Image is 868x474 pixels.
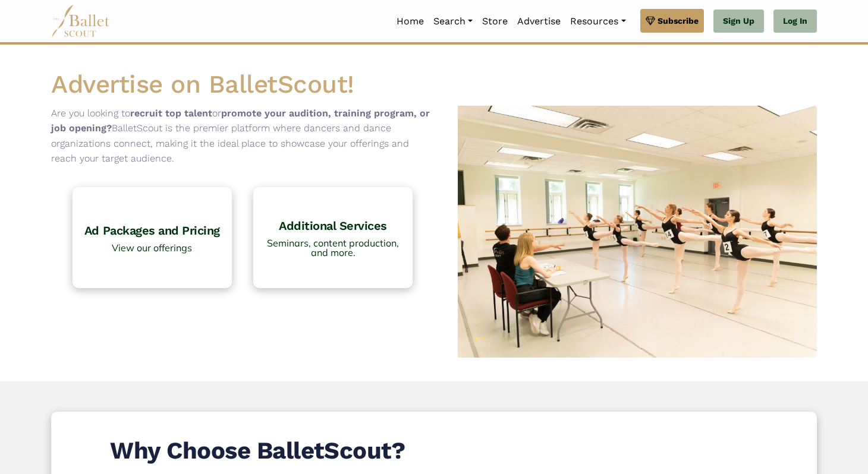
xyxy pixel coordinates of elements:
img: Ballerinas at an audition [434,106,817,358]
a: Log In [773,10,817,33]
h1: Advertise on BalletScout! [51,68,817,101]
b: promote your audition, training program, or job opening? [51,108,430,134]
a: Store [477,9,512,34]
p: Are you looking to or BalletScout is the premier platform where dancers and dance organizations c... [51,106,434,166]
a: Resources [565,9,630,34]
a: Additional Services Seminars, content production, and more. [253,187,413,288]
a: Advertise [512,9,565,34]
h4: Why Choose BalletScout? [110,412,758,466]
span: View our offerings [78,243,226,252]
a: Ad Packages and Pricing View our offerings [73,187,232,288]
a: Search [429,9,477,34]
h4: Additional Services [259,218,407,233]
a: Sign Up [713,10,764,33]
b: recruit top talent [130,108,212,119]
h4: Ad Packages and Pricing [78,223,226,238]
img: gem.svg [646,14,655,27]
a: Subscribe [640,9,704,33]
a: Home [392,9,429,34]
span: Subscribe [658,14,699,27]
span: Seminars, content production, and more. [259,238,407,257]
